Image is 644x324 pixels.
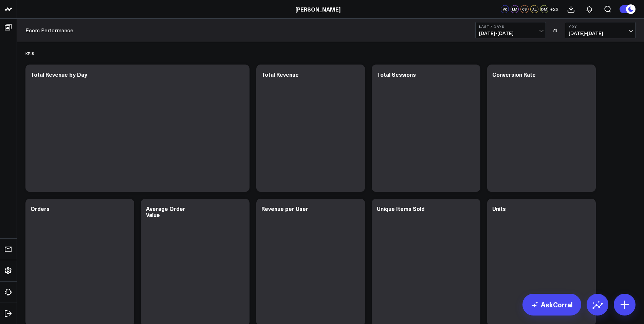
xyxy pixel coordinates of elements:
[492,71,536,78] div: Conversion Rate
[475,22,546,38] button: Last 7 Days[DATE]-[DATE]
[530,5,538,13] div: AL
[25,26,73,34] a: Ecom Performance
[501,5,509,13] div: VK
[31,71,87,78] div: Total Revenue by Day
[511,5,519,13] div: LM
[569,24,632,29] b: YoY
[261,205,308,212] div: Revenue per User
[479,24,542,29] b: Last 7 Days
[146,205,185,218] div: Average Order Value
[261,71,299,78] div: Total Revenue
[479,31,542,36] span: [DATE] - [DATE]
[549,28,562,32] div: VS
[522,294,581,316] a: AskCorral
[377,71,416,78] div: Total Sessions
[520,5,529,13] div: CS
[492,205,506,212] div: Units
[540,5,548,13] div: DM
[550,7,558,12] span: + 22
[550,5,558,13] button: +22
[569,31,632,36] span: [DATE] - [DATE]
[25,46,34,61] div: KPIS
[565,22,636,38] button: YoY[DATE]-[DATE]
[377,205,425,212] div: Unique Items Sold
[295,5,341,13] a: [PERSON_NAME]
[31,205,50,212] div: Orders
